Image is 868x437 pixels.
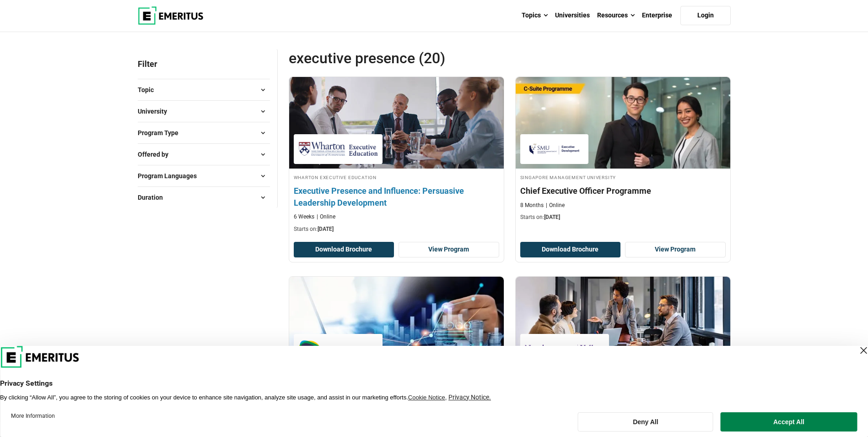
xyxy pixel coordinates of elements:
[278,72,514,173] img: Executive Presence and Influence: Persuasive Leadership Development | Online Leadership Course
[138,83,270,97] button: Topic
[289,77,504,238] a: Leadership Course by Wharton Executive Education - October 22, 2025 Wharton Executive Education W...
[516,77,730,226] a: Leadership Course by Singapore Management University - December 22, 2025 Singapore Management Uni...
[138,171,204,181] span: Program Languages
[138,169,270,183] button: Program Languages
[294,173,499,181] h4: Wharton Executive Education
[298,139,378,159] img: Wharton Executive Education
[520,185,726,197] h4: Chief Executive Officer Programme
[138,85,161,95] span: Topic
[399,242,499,257] a: View Program
[520,173,726,181] h4: Singapore Management University
[298,339,378,359] img: The Asian Institute of Management
[294,213,314,221] p: 6 Weeks
[289,277,504,368] img: Executive Certificate in Strategic Finance with AI | Online Finance Course
[317,213,335,221] p: Online
[138,149,176,159] span: Offered by
[294,242,394,257] button: Download Brochure
[525,339,604,359] img: Kellogg Executive Education
[520,213,726,221] p: Starts on:
[294,185,499,208] h4: Executive Presence and Influence: Persuasive Leadership Development
[289,49,510,67] span: executive presence (20)
[520,242,621,257] button: Download Brochure
[138,126,270,140] button: Program Type
[138,106,174,116] span: University
[546,202,565,209] p: Online
[525,139,584,159] img: Singapore Management University
[516,77,730,169] img: Chief Executive Officer Programme | Online Leadership Course
[516,277,730,368] img: Strategic Communication for Leaders: Presence, Influence, Impact | Online Leadership Course
[520,202,544,209] p: 8 Months
[289,277,504,426] a: Finance Course by The Asian Institute of Management - December 24, 2025 The Asian Institute of Ma...
[544,214,560,220] span: [DATE]
[680,6,731,25] a: Login
[318,226,334,232] span: [DATE]
[138,128,186,138] span: Program Type
[138,49,270,79] p: Filter
[138,147,270,161] button: Offered by
[294,225,499,233] p: Starts on:
[138,191,270,204] button: Duration
[138,192,170,202] span: Duration
[138,104,270,118] button: University
[625,242,726,257] a: View Program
